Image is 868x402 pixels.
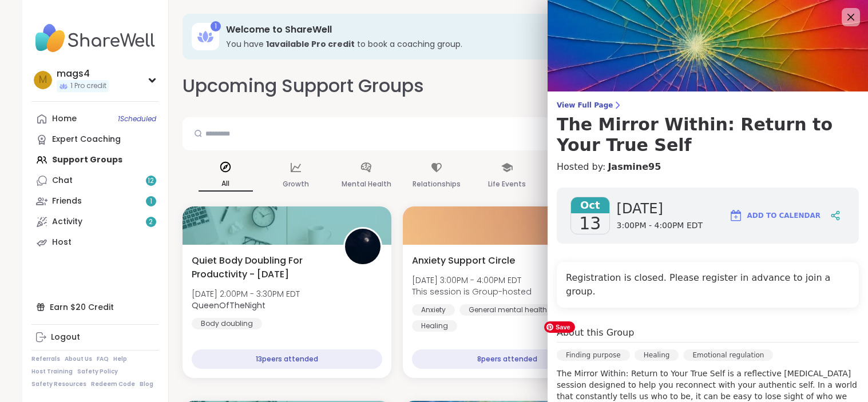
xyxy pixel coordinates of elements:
[31,191,159,212] a: Friends1
[52,216,82,228] div: Activity
[342,177,391,191] p: Mental Health
[226,38,817,50] h3: You have to book a coaching group.
[544,321,575,333] span: Save
[345,229,381,264] img: QueenOfTheNight
[413,177,461,191] p: Relationships
[192,254,331,281] span: Quiet Body Doubling For Productivity - [DATE]
[617,220,703,232] span: 3:00PM - 4:00PM EDT
[557,160,859,174] h4: Hosted by:
[52,196,82,207] div: Friends
[57,67,109,80] div: mags4
[31,380,86,388] a: Safety Resources
[724,202,826,229] button: Add to Calendar
[747,210,821,221] span: Add to Calendar
[729,209,743,222] img: ShareWell Logomark
[77,368,118,376] a: Safety Policy
[31,129,159,150] a: Expert Coaching
[31,212,159,232] a: Activity2
[148,176,154,186] span: 12
[571,197,609,213] span: Oct
[266,38,355,50] b: 1 available Pro credit
[199,177,253,192] p: All
[52,175,73,186] div: Chat
[412,274,532,286] span: [DATE] 3:00PM - 4:00PM EDT
[65,355,92,363] a: About Us
[412,286,532,297] span: This session is Group-hosted
[226,23,817,36] h3: Welcome to ShareWell
[39,73,47,87] span: m
[183,73,424,99] h2: Upcoming Support Groups
[412,254,515,268] span: Anxiety Support Circle
[118,114,156,124] span: 1 Scheduled
[557,326,634,340] h4: About this Group
[113,355,127,363] a: Help
[31,232,159,253] a: Host
[412,304,455,316] div: Anxiety
[31,355,60,363] a: Referrals
[97,355,109,363] a: FAQ
[412,349,603,369] div: 8 peers attended
[192,349,382,369] div: 13 peers attended
[150,197,152,206] span: 1
[51,332,80,343] div: Logout
[566,271,850,298] h4: Registration is closed. Please register in advance to join a group.
[488,177,526,191] p: Life Events
[192,300,265,311] b: QueenOfTheNight
[52,237,72,248] div: Host
[140,380,153,388] a: Blog
[31,327,159,348] a: Logout
[412,320,457,332] div: Healing
[70,81,106,91] span: 1 Pro credit
[192,318,262,329] div: Body doubling
[52,113,77,125] div: Home
[557,101,859,156] a: View Full PageThe Mirror Within: Return to Your True Self
[579,213,601,234] span: 13
[31,109,159,129] a: Home1Scheduled
[683,349,773,361] div: Emotional regulation
[192,288,300,300] span: [DATE] 2:00PM - 3:30PM EDT
[557,101,859,110] span: View Full Page
[31,18,159,58] img: ShareWell Nav Logo
[52,134,121,145] div: Expert Coaching
[635,349,679,361] div: Healing
[31,368,73,376] a: Host Training
[149,217,153,227] span: 2
[283,177,309,191] p: Growth
[91,380,135,388] a: Redeem Code
[557,349,630,361] div: Finding purpose
[211,21,221,31] div: 1
[459,304,556,316] div: General mental health
[31,170,159,191] a: Chat12
[31,297,159,317] div: Earn $20 Credit
[608,160,661,174] a: Jasmine95
[557,114,859,156] h3: The Mirror Within: Return to Your True Self
[617,200,703,218] span: [DATE]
